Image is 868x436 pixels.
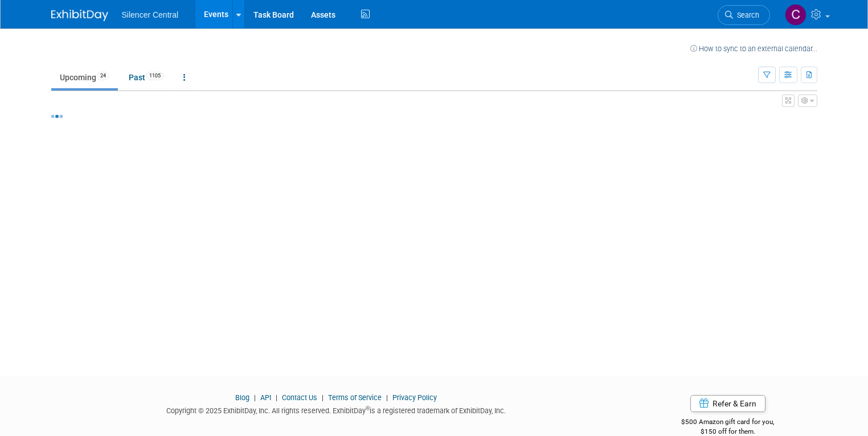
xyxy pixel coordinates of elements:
[51,403,621,416] div: Copyright © 2025 ExhibitDay, Inc. All rights reserved. ExhibitDay is a registered trademark of Ex...
[718,5,770,25] a: Search
[51,115,63,118] img: loading...
[273,393,280,402] span: |
[120,67,173,88] a: Past1105
[319,393,326,402] span: |
[383,393,391,402] span: |
[251,393,259,402] span: |
[328,393,382,402] a: Terms of Service
[690,44,817,53] a: How to sync to an external calendar...
[392,393,437,402] a: Privacy Policy
[733,11,759,19] span: Search
[638,410,817,436] div: $500 Amazon gift card for you,
[260,393,271,402] a: API
[282,393,317,402] a: Contact Us
[51,67,118,88] a: Upcoming24
[51,10,108,21] img: ExhibitDay
[785,4,806,26] img: Carin Froehlich
[690,395,765,412] a: Refer & Earn
[235,393,249,402] a: Blog
[146,72,164,80] span: 1105
[97,72,109,80] span: 24
[122,10,179,19] span: Silencer Central
[366,405,370,412] sup: ®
